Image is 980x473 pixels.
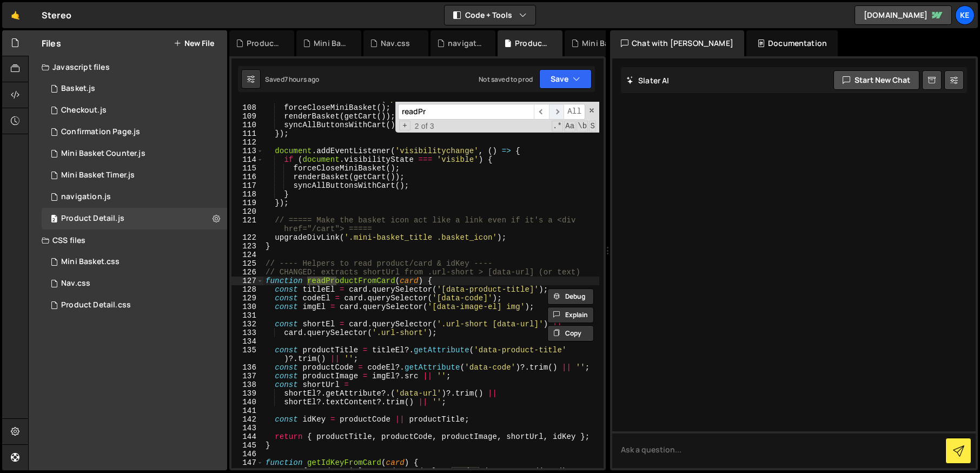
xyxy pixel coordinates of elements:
h2: Slater AI [626,75,670,86]
div: 129 [231,294,263,303]
div: Mini Basket Counter.js [61,149,145,159]
div: 139 [231,389,263,398]
div: Basket.js [61,84,95,94]
a: [DOMAIN_NAME] [855,5,952,25]
div: navigation.js [448,38,482,49]
div: Nav.css [61,279,90,288]
div: 8215/46689.js [42,143,227,165]
button: Explain [547,307,594,323]
a: 🤙 [2,2,29,28]
div: 8215/46622.css [42,294,227,316]
div: 116 [231,173,263,181]
div: 140 [231,398,263,406]
span: RegExp Search [552,121,563,132]
div: 147 [231,458,263,467]
div: 8215/46113.js [42,186,227,208]
span: Alt-Enter [564,104,585,120]
div: 112 [231,138,263,147]
button: Copy [547,325,594,341]
span: 2 of 3 [410,122,439,130]
div: 145 [231,441,263,450]
div: CSS files [29,229,227,251]
div: 8215/44731.js [42,100,227,121]
span: CaseSensitive Search [564,121,575,132]
div: Nav.css [381,38,410,49]
span: Toggle Replace mode [399,121,410,130]
div: Checkout.js [61,106,107,115]
div: 8215/44673.js [42,208,227,229]
span: ​ [549,104,564,120]
div: 117 [231,181,263,190]
div: 126 [231,268,263,277]
button: Debug [547,288,594,305]
div: Confirmation Page.js [61,127,140,137]
span: 2 [51,215,57,224]
div: 135 [231,346,263,363]
div: Stereo [42,9,71,22]
div: 123 [231,242,263,251]
div: 121 [231,216,263,233]
div: Not saved to prod [479,75,533,84]
div: Mini Basket Timer.js [61,170,135,180]
div: Mini Basket.css [314,38,348,49]
div: 8215/46717.js [42,165,227,186]
div: 119 [231,199,263,207]
div: 8215/45082.js [42,121,227,143]
div: Product Detail.css [61,300,131,310]
div: 128 [231,285,263,294]
div: 124 [231,251,263,259]
button: Start new chat [833,70,919,90]
div: 108 [231,103,263,112]
div: 131 [231,311,263,320]
div: 111 [231,129,263,138]
div: 115 [231,164,263,173]
div: 113 [231,147,263,155]
input: Search for [398,104,534,120]
div: 8215/44666.js [42,78,227,100]
div: 141 [231,406,263,415]
div: 137 [231,372,263,380]
div: 109 [231,112,263,121]
div: 8215/46114.css [42,273,227,294]
div: Javascript files [29,56,227,78]
span: ​ [534,104,549,120]
div: 134 [231,337,263,346]
span: Whole Word Search [577,121,588,132]
button: Code + Tools [445,5,535,25]
div: Chat with [PERSON_NAME] [610,30,744,56]
div: Product Detail.js [515,38,549,49]
div: 122 [231,233,263,242]
div: 114 [231,155,263,164]
div: 125 [231,259,263,268]
div: Product Detail.css [247,38,281,49]
button: Save [539,69,592,89]
span: Search In Selection [589,121,596,132]
div: Documentation [746,30,838,56]
div: 146 [231,450,263,458]
div: 144 [231,432,263,441]
div: Mini Basket Counter.js [582,38,617,49]
div: 143 [231,424,263,432]
div: 133 [231,329,263,337]
a: Ke [955,5,975,25]
div: 132 [231,320,263,329]
div: Product Detail.js [61,214,124,224]
div: 127 [231,277,263,285]
div: 136 [231,363,263,372]
div: 7 hours ago [284,75,320,84]
div: 8215/46286.css [42,251,227,273]
button: New File [174,39,214,48]
div: navigation.js [61,192,111,202]
div: 110 [231,121,263,129]
div: 118 [231,190,263,199]
div: 120 [231,207,263,216]
div: 142 [231,415,263,424]
h2: Files [42,37,61,49]
div: Mini Basket.css [61,257,120,267]
div: 138 [231,380,263,389]
div: Saved [265,75,320,84]
div: 130 [231,303,263,311]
